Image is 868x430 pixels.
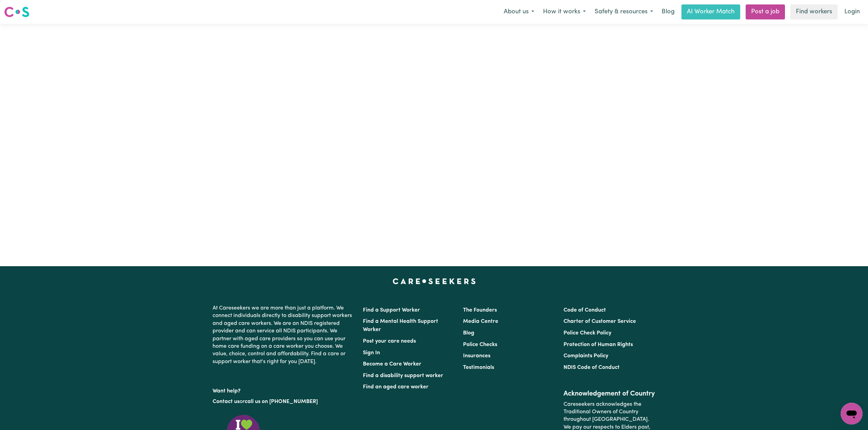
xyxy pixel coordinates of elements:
a: Code of Conduct [564,307,606,313]
a: Media Centre [463,319,498,324]
a: Protection of Human Rights [564,342,633,347]
p: or [213,395,355,408]
a: Police Check Policy [564,330,611,336]
a: Find an aged care worker [363,384,429,390]
a: NDIS Code of Conduct [564,365,620,370]
button: How it works [539,5,590,19]
a: Testimonials [463,365,494,370]
p: Want help? [213,385,355,395]
a: Insurances [463,353,490,359]
a: Sign In [363,350,380,356]
img: Careseekers logo [4,6,29,18]
p: At Careseekers we are more than just a platform. We connect individuals directly to disability su... [213,302,355,368]
a: Find a disability support worker [363,373,443,378]
a: Become a Care Worker [363,361,421,367]
a: Post your care needs [363,339,416,344]
a: Post a job [746,4,785,19]
a: Blog [657,4,679,19]
a: call us on [PHONE_NUMBER] [245,399,318,404]
a: AI Worker Match [681,4,740,19]
a: Contact us [213,399,240,404]
button: Safety & resources [590,5,657,19]
button: About us [499,5,539,19]
a: Find workers [790,4,838,19]
a: Complaints Policy [564,353,608,359]
a: Careseekers logo [4,4,29,20]
a: The Founders [463,307,497,313]
a: Careseekers home page [393,278,476,284]
a: Login [840,4,864,19]
a: Charter of Customer Service [564,319,636,324]
a: Blog [463,330,474,336]
iframe: Button to launch messaging window [841,403,863,425]
a: Find a Mental Health Support Worker [363,319,438,332]
a: Police Checks [463,342,497,347]
h2: Acknowledgement of Country [564,390,655,398]
a: Find a Support Worker [363,307,420,313]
